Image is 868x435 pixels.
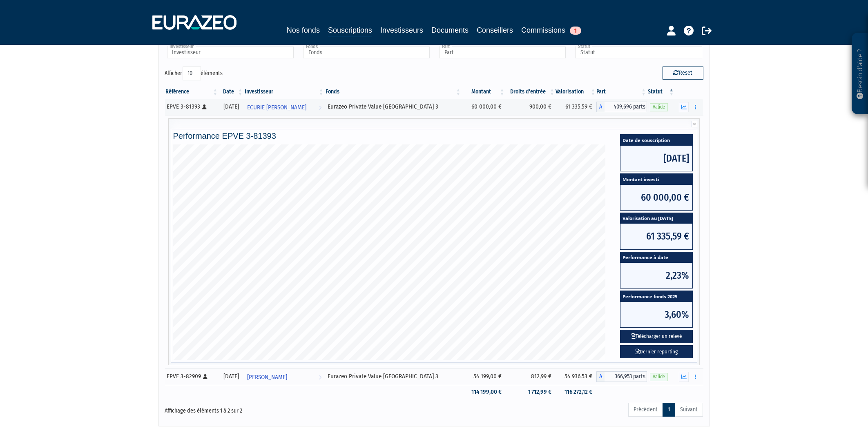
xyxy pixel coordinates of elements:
th: Investisseur: activer pour trier la colonne par ordre croissant [244,85,325,99]
a: Conseillers [477,24,513,36]
div: Eurazeo Private Value [GEOGRAPHIC_DATA] 3 [328,372,459,381]
a: Souscriptions [328,24,372,37]
th: Fonds: activer pour trier la colonne par ordre croissant [325,85,462,99]
div: A - Eurazeo Private Value Europe 3 [596,102,647,112]
span: A [596,371,605,382]
td: 114 199,00 € [462,385,505,399]
td: 60 000,00 € [462,99,505,115]
p: Besoin d'aide ? [855,37,865,111]
h4: Performance EPVE 3-81393 [173,131,695,140]
i: [Français] Personne physique [203,104,207,109]
td: 1 712,99 € [506,385,556,399]
i: Voir l'investisseur [319,370,321,385]
img: 1732889491-logotype_eurazeo_blanc_rvb.png [152,15,237,30]
td: 900,00 € [506,99,556,115]
div: [DATE] [221,372,241,381]
span: 366,953 parts [605,371,647,382]
span: 2,23% [620,263,692,288]
td: 54 199,00 € [462,368,505,385]
select: Afficheréléments [183,67,201,80]
a: [PERSON_NAME] [244,368,325,385]
div: A - Eurazeo Private Value Europe 3 [596,371,647,382]
i: [Français] Personne physique [203,374,208,379]
span: 60 000,00 € [620,185,692,210]
span: 3,60% [620,302,692,327]
th: Valorisation: activer pour trier la colonne par ordre croissant [556,85,596,99]
div: Eurazeo Private Value [GEOGRAPHIC_DATA] 3 [328,102,459,111]
div: EPVE 3-82909 [167,372,216,381]
th: Date: activer pour trier la colonne par ordre croissant [219,85,243,99]
span: Valorisation au [DATE] [620,213,692,224]
a: Dernier reporting [620,345,693,359]
a: 1 [663,403,675,417]
span: Montant investi [620,174,692,185]
th: Montant: activer pour trier la colonne par ordre croissant [462,85,505,99]
span: Date de souscription [620,135,692,146]
i: Voir l'investisseur [319,100,321,115]
label: Afficher éléments [165,67,223,80]
span: Valide [650,373,668,381]
a: Nos fonds [287,24,320,36]
th: Droits d'entrée: activer pour trier la colonne par ordre croissant [506,85,556,99]
span: Valide [650,103,668,111]
td: 54 936,53 € [556,368,596,385]
a: Investisseurs [380,24,423,36]
span: Performance fonds 2025 [620,291,692,302]
span: 1 [570,27,581,35]
td: 116 272,12 € [556,385,596,399]
div: [DATE] [221,102,241,111]
td: 812,99 € [506,368,556,385]
td: 61 335,59 € [556,99,596,115]
th: Part: activer pour trier la colonne par ordre croissant [596,85,647,99]
a: Commissions1 [521,24,581,36]
a: Documents [431,24,469,36]
span: Performance à date [620,252,692,263]
span: 61 335,59 € [620,224,692,249]
div: EPVE 3-81393 [167,102,216,111]
div: Affichage des éléments 1 à 2 sur 2 [165,402,382,415]
a: ECURIE [PERSON_NAME] [244,99,325,115]
span: ECURIE [PERSON_NAME] [247,100,306,115]
button: Télécharger un relevé [620,330,693,343]
span: [DATE] [620,146,692,171]
th: Statut : activer pour trier la colonne par ordre d&eacute;croissant [647,85,675,99]
button: Reset [663,67,703,80]
span: A [596,102,605,112]
span: 409,696 parts [605,102,647,112]
span: [PERSON_NAME] [247,370,287,385]
th: Référence : activer pour trier la colonne par ordre croissant [165,85,219,99]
